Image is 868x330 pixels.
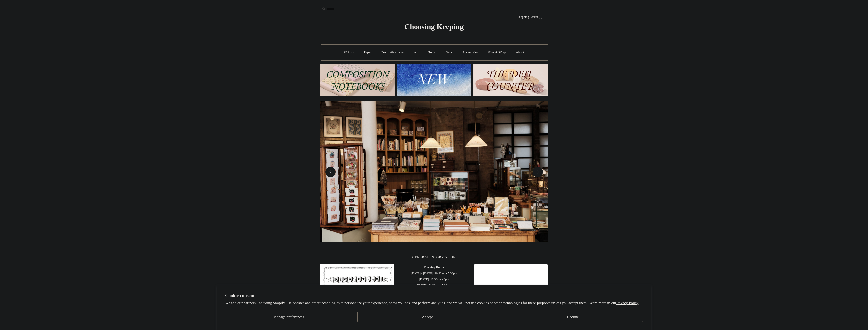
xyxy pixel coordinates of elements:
[616,301,638,305] a: Privacy Policy
[357,312,498,322] button: Accept
[404,26,464,30] a: Choosing Keeping
[424,46,440,59] a: Tools
[432,242,437,243] button: Page 2
[225,312,352,322] button: Manage preferences
[339,46,359,59] a: Writing
[273,315,304,319] span: Manage preferences
[511,11,549,23] a: Shopping Basket (0)
[439,242,444,243] button: Page 3
[483,46,510,59] a: Gifts & Wrap
[325,167,336,177] button: Previous
[458,46,483,59] a: Accessories
[533,167,543,177] button: Next
[424,242,429,243] button: Page 1
[412,255,456,259] span: GENERAL INFORMATION
[473,64,548,96] img: The Deli Counter
[503,312,643,322] button: Decline
[377,46,409,59] a: Decorative paper
[410,46,423,59] a: Art
[320,101,548,243] img: 20250131 INSIDE OF THE SHOP.jpg__PID:b9484a69-a10a-4bde-9e8d-1408d3d5e6ad
[320,64,395,96] img: 202302 Composition ledgers.jpg__PID:69722ee6-fa44-49dd-a067-31375e5d54ec
[441,46,457,59] a: Desk
[511,46,529,59] a: About
[359,46,376,59] a: Paper
[320,264,394,296] img: pf-4db91bb9--1305-Newsletter-Button_1200x.jpg
[225,293,643,298] h2: Cookie consent
[397,64,471,96] img: New.jpg__PID:f73bdf93-380a-4a35-bcfe-7823039498e1
[424,266,444,269] b: Opening Hours
[225,301,643,306] p: We and our partners, including Shopify, use cookies and other technologies to personalize your ex...
[404,22,464,31] span: Choosing Keeping
[397,264,471,313] span: [DATE] - [DATE]: 10:30am - 5:30pm [DATE]: 10.30am - 6pm [DATE]: 11.30am - 5.30pm 020 7613 3842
